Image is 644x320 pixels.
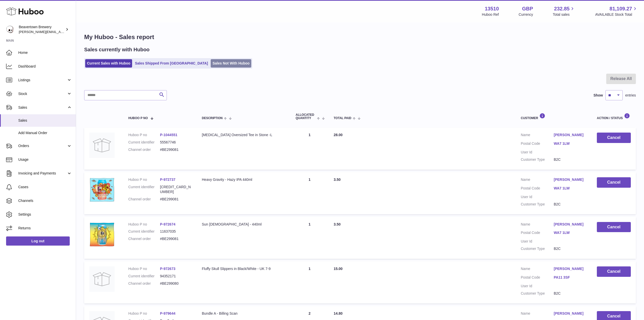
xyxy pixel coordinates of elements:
span: Dashboard [18,64,72,69]
span: 3.50 [334,222,341,226]
div: Sun [DEMOGRAPHIC_DATA] - 440ml [202,222,285,227]
img: Beavertown-Brewery-Solar-Flare-Hazy-Double-IPA-440ml.png [89,222,115,247]
dd: #BE299080 [160,281,192,286]
button: Cancel [597,133,631,143]
div: Huboo Ref [482,12,499,17]
div: Currency [519,12,533,17]
dt: Postal Code [521,186,554,192]
div: Heavy Gravity - Hazy IPA 440ml [202,177,285,182]
dt: Current identifier [128,140,160,145]
div: Fluffy Skull Slippers in Black/White - UK 7-9 [202,266,285,271]
a: [PERSON_NAME] [554,266,587,271]
a: [PERSON_NAME] [554,311,587,316]
td: 1 [291,261,329,303]
dt: Name [521,311,554,317]
a: WA7 1LW [554,230,587,235]
td: 1 [291,127,329,170]
span: Add Manual Order [18,131,72,135]
img: no-photo.jpg [89,133,115,158]
dt: Huboo P no [128,311,160,316]
span: 28.00 [334,133,343,137]
span: Invoicing and Payments [18,171,67,176]
dt: Huboo P no [128,177,160,182]
dt: Name [521,266,554,273]
span: Orders [18,143,67,148]
dt: Channel order [128,197,160,202]
a: [PERSON_NAME] [554,133,587,137]
span: Cases [18,185,72,189]
span: Usage [18,157,72,162]
dt: User Id [521,239,554,244]
a: [PERSON_NAME] [554,177,587,182]
label: Show [594,93,603,98]
dd: 11637035 [160,229,192,234]
dt: Current identifier [128,274,160,279]
strong: GBP [522,5,533,12]
dt: Postal Code [521,141,554,147]
button: Cancel [597,266,631,277]
dt: Current identifier [128,185,160,194]
dt: Name [521,177,554,183]
dt: Channel order [128,236,160,241]
span: Total sales [553,12,575,17]
dt: Customer Type [521,157,554,162]
a: Log out [6,236,70,246]
dt: Huboo P no [128,133,160,137]
img: beavertown-brewery-heavy-gravity-hazy-ipa-can.png [89,177,115,203]
span: Huboo P no [128,117,148,120]
dd: #BE299081 [160,147,192,152]
dt: Channel order [128,147,160,152]
span: [PERSON_NAME][EMAIL_ADDRESS][PERSON_NAME][DOMAIN_NAME] [19,30,129,34]
a: P-1044551 [160,133,177,137]
dd: [CREDIT_CARD_NUMBER] [160,185,192,194]
span: Description [202,117,223,120]
dt: Huboo P no [128,266,160,271]
span: 232.85 [554,5,569,12]
span: AVAILABLE Stock Total [595,12,638,17]
dt: Name [521,133,554,139]
dt: Current identifier [128,229,160,234]
span: Home [18,50,72,55]
span: Channels [18,198,72,203]
a: P-972673 [160,267,175,271]
div: Action / Status [597,113,631,120]
dd: B2C [554,157,587,162]
dt: User Id [521,284,554,289]
div: Bundle A - Billing Scan [202,311,285,316]
a: P-972737 [160,178,175,182]
dt: Customer Type [521,202,554,207]
a: Current Sales with Huboo [85,59,132,68]
dd: B2C [554,291,587,296]
dt: Channel order [128,281,160,286]
span: 15.00 [334,267,343,271]
a: WA7 1LW [554,141,587,146]
td: 1 [291,172,329,214]
dt: Customer Type [521,246,554,251]
img: Matthew.McCormack@beavertownbrewery.co.uk [6,26,14,33]
img: no-photo.jpg [89,266,115,292]
dt: User Id [521,195,554,199]
dt: Customer Type [521,291,554,296]
div: Beavertown Brewery [19,25,64,34]
dt: User Id [521,150,554,155]
a: PA11 3SF [554,275,587,280]
dd: B2C [554,246,587,251]
a: [PERSON_NAME] [554,222,587,227]
dd: #BE299081 [160,236,192,241]
div: [MEDICAL_DATA] Oversized Tee in Stone -L [202,133,285,137]
a: Sales Not With Huboo [211,59,251,68]
a: 232.85 Total sales [553,5,575,17]
strong: 13510 [485,5,499,12]
dt: Postal Code [521,275,554,281]
span: 14.80 [334,311,343,315]
dd: #BE299081 [160,197,192,202]
button: Cancel [597,177,631,188]
dd: 55567746 [160,140,192,145]
span: Sales [18,105,67,110]
span: ALLOCATED Quantity [296,113,316,120]
td: 1 [291,217,329,259]
dt: Postal Code [521,230,554,236]
a: P-979644 [160,311,175,315]
a: P-972674 [160,222,175,226]
button: Cancel [597,222,631,232]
